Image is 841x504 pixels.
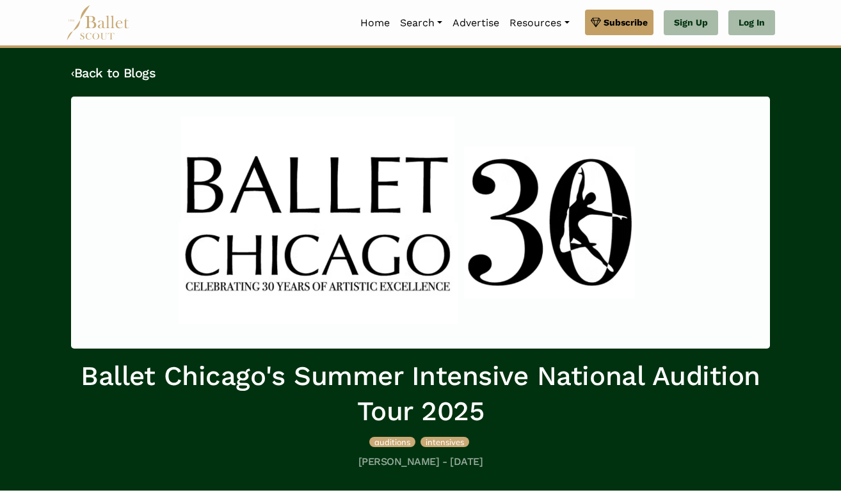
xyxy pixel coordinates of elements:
[420,435,469,448] a: intensives
[71,65,74,81] code: ‹
[728,10,775,36] a: Log In
[71,97,770,349] img: header_image.img
[447,10,504,36] a: Advertise
[71,455,770,469] h5: [PERSON_NAME] - [DATE]
[71,65,156,81] a: ‹Back to Blogs
[374,437,410,447] span: auditions
[426,437,464,447] span: intensives
[585,10,653,35] a: Subscribe
[591,15,601,29] img: gem.svg
[355,10,395,36] a: Home
[395,10,447,36] a: Search
[369,435,418,448] a: auditions
[664,10,718,36] a: Sign Up
[71,359,770,429] h1: Ballet Chicago's Summer Intensive National Audition Tour 2025
[604,15,648,29] span: Subscribe
[504,10,574,36] a: Resources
